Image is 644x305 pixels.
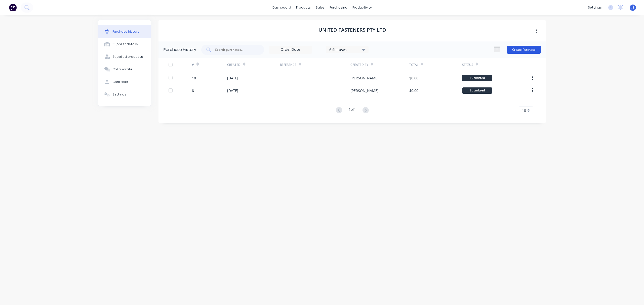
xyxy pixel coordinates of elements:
[327,4,350,11] div: purchasing
[98,88,151,101] button: Settings
[98,76,151,88] button: Contacts
[227,88,238,93] div: [DATE]
[9,4,17,11] img: Factory
[227,75,238,81] div: [DATE]
[350,63,368,67] div: Created By
[98,38,151,50] button: Supplier details
[112,67,132,72] div: Collaborate
[318,27,386,33] h1: UNITED FASTENERS PTY LTD
[192,63,194,67] div: #
[409,88,418,93] div: $0.00
[350,4,374,11] div: productivity
[192,88,194,93] div: 8
[350,88,379,93] div: [PERSON_NAME]
[280,63,296,67] div: Reference
[313,4,327,11] div: sales
[98,25,151,38] button: Purchase history
[98,63,151,76] button: Collaborate
[462,75,492,81] div: Submitted
[98,50,151,63] button: Supplied products
[507,46,541,54] button: Create Purchase
[522,108,526,113] span: 10
[112,80,128,84] div: Contacts
[164,47,196,53] div: Purchase History
[270,4,294,11] a: dashboard
[409,75,418,81] div: $0.00
[462,87,492,94] div: Submitted
[350,75,379,81] div: [PERSON_NAME]
[112,42,138,46] div: Supplier details
[112,92,126,97] div: Settings
[409,63,418,67] div: Total
[227,63,240,67] div: Created
[294,4,313,11] div: products
[112,55,143,59] div: Supplied products
[329,47,365,52] div: 6 Statuses
[585,4,604,11] div: settings
[192,75,196,81] div: 10
[215,47,256,52] input: Search purchases...
[631,5,634,10] span: JB
[269,46,312,54] input: Order Date
[349,107,356,114] div: 1 of 1
[462,63,473,67] div: Status
[112,29,139,34] div: Purchase history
